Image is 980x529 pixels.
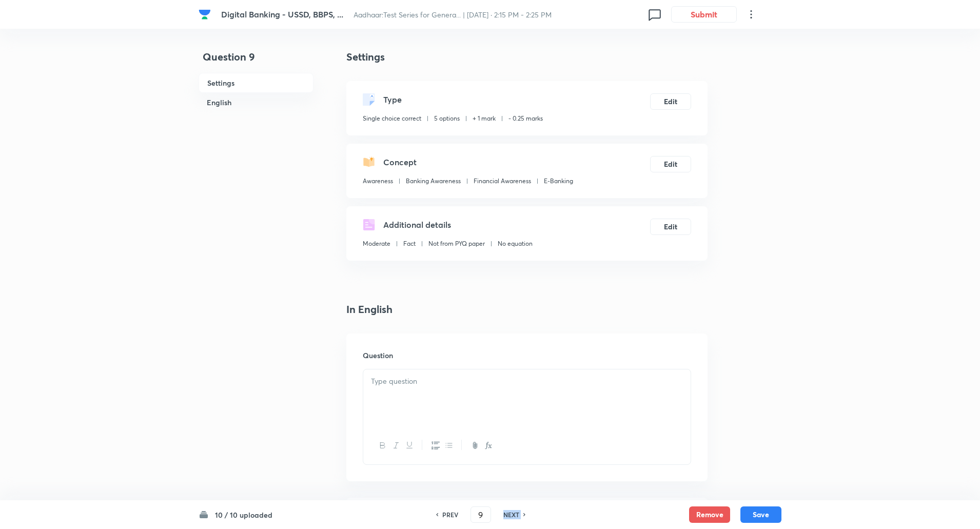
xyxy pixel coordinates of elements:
h6: 10 / 10 uploaded [215,510,272,520]
a: Company Logo [199,8,213,21]
span: Aadhaar:Test Series for Genera... | [DATE] · 2:15 PM - 2:25 PM [354,10,552,19]
p: E-Banking [544,177,573,186]
button: Edit [650,93,691,110]
h5: Concept [383,156,417,168]
h4: Question 9 [199,49,313,73]
button: Edit [650,219,691,235]
h6: Settings [199,73,313,93]
h4: In English [346,302,708,317]
p: Banking Awareness [406,177,461,186]
h6: English [199,93,313,112]
span: Digital Banking - USSD, BBPS, ... [221,9,343,19]
p: Financial Awareness [474,177,531,186]
p: - 0.25 marks [508,114,543,123]
h5: Additional details [383,219,451,231]
p: Moderate [363,239,390,248]
p: Fact [403,239,416,248]
p: Awareness [363,177,393,186]
button: Submit [671,6,737,23]
button: Edit [650,156,691,172]
h4: Settings [346,49,708,65]
h5: Type [383,93,402,106]
p: + 1 mark [473,114,496,123]
p: Not from PYQ paper [428,239,485,248]
img: questionConcept.svg [363,156,375,168]
h6: PREV [442,510,458,519]
p: Single choice correct [363,114,421,123]
h6: Question [363,350,691,361]
p: 5 options [434,114,460,123]
button: Remove [689,506,730,523]
h6: NEXT [503,510,519,519]
img: questionDetails.svg [363,219,375,231]
p: No equation [498,239,533,248]
button: Save [740,506,781,523]
img: Company Logo [199,8,211,21]
img: questionType.svg [363,93,375,106]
